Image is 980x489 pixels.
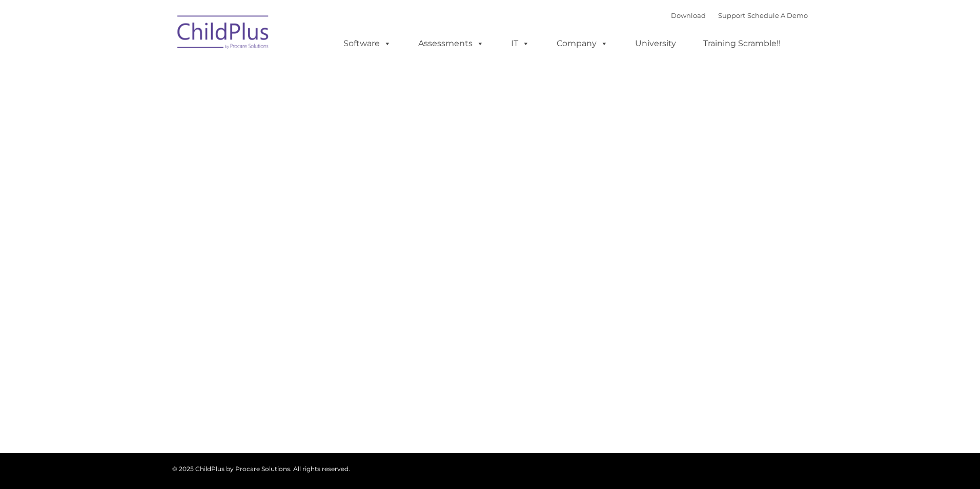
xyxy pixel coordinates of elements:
img: ChildPlus by Procare Solutions [172,8,275,59]
span: © 2025 ChildPlus by Procare Solutions. All rights reserved. [172,465,350,473]
a: Download [671,11,706,19]
a: IT [501,33,540,54]
a: Schedule A Demo [747,11,808,19]
font: | [671,11,808,19]
a: Assessments [408,33,494,54]
a: Software [333,33,401,54]
a: Support [718,11,745,19]
a: University [625,33,686,54]
a: Training Scramble!! [693,33,791,54]
a: Company [546,33,618,54]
